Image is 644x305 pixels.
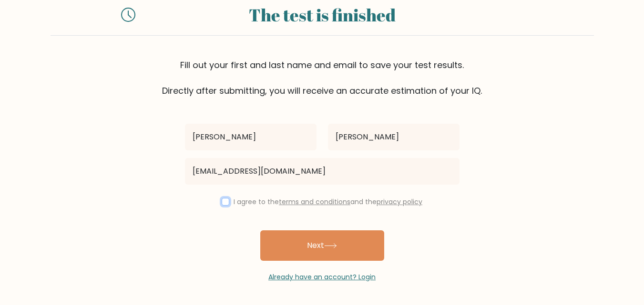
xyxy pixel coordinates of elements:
a: Already have an account? Login [268,272,376,282]
input: Email [185,158,460,185]
a: terms and conditions [279,197,350,207]
label: I agree to the and the [234,197,422,207]
input: First name [185,124,317,150]
div: Fill out your first and last name and email to save your test results. Directly after submitting,... [51,59,594,97]
a: privacy policy [377,197,422,207]
input: Last name [328,124,460,150]
button: Next [260,230,384,261]
div: The test is finished [147,2,498,28]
